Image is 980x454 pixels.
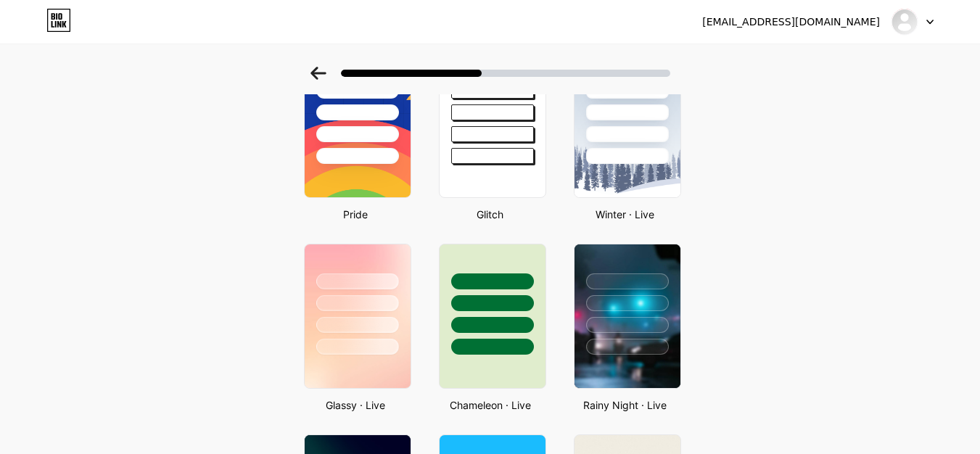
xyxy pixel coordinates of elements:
[435,397,546,413] div: Chameleon · Live
[891,8,918,36] img: Hasan
[569,207,681,222] div: Winter · Live
[569,397,681,413] div: Rainy Night · Live
[300,397,411,413] div: Glassy · Live
[702,15,880,30] div: [EMAIL_ADDRESS][DOMAIN_NAME]
[300,207,411,222] div: Pride
[435,207,546,222] div: Glitch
